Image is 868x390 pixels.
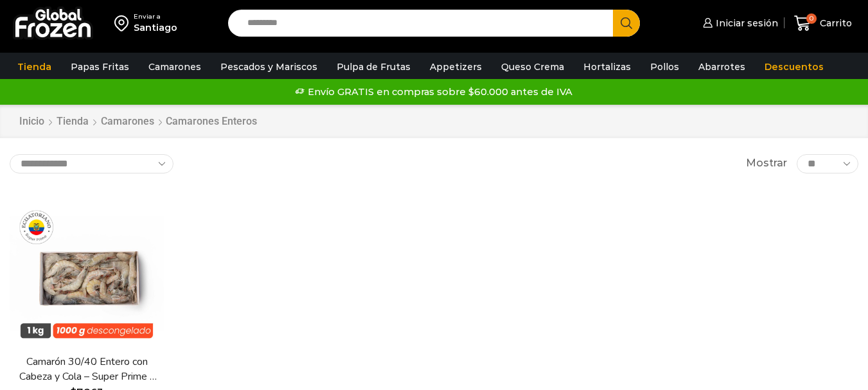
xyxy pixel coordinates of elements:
a: Abarrotes [692,55,752,79]
a: Pescados y Mariscos [214,55,324,79]
h1: Camarones Enteros [166,115,257,127]
nav: Breadcrumb [19,114,257,129]
div: Enviar a [134,12,177,21]
div: Santiago [134,21,177,34]
img: address-field-icon.svg [114,12,134,34]
select: Pedido de la tienda [10,154,173,173]
a: Camarones [142,55,208,79]
a: 0 Carrito [791,8,855,39]
a: Camarones [100,114,155,129]
a: Papas Fritas [64,55,136,79]
span: Carrito [817,17,852,30]
span: Iniciar sesión [713,17,778,30]
a: Queso Crema [495,55,571,79]
a: Tienda [56,114,89,129]
a: Iniciar sesión [700,10,778,36]
a: Tienda [11,55,58,79]
a: Camarón 30/40 Entero con Cabeza y Cola – Super Prime – Caja 10 kg [17,355,156,384]
button: Search button [613,10,640,37]
a: Inicio [19,114,45,129]
a: Appetizers [423,55,488,79]
span: Mostrar [746,156,787,171]
a: Pollos [644,55,686,79]
a: Descuentos [758,55,830,79]
a: Hortalizas [577,55,637,79]
span: 0 [806,13,817,24]
a: Pulpa de Frutas [330,55,417,79]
